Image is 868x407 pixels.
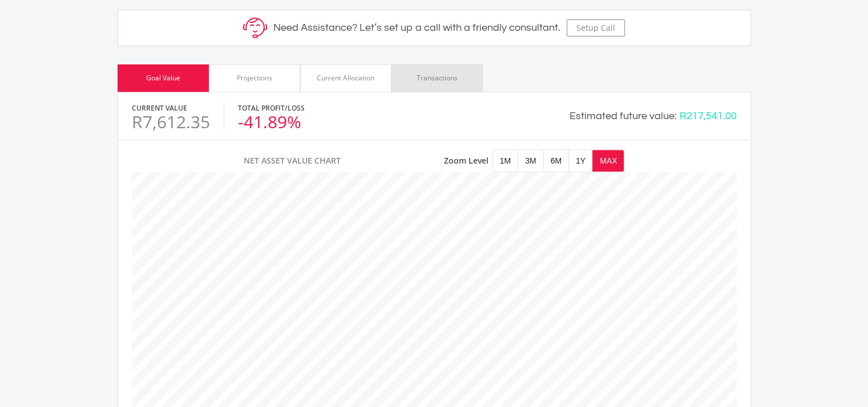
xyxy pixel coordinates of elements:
[238,103,305,113] label: Total Profit/Loss
[680,108,737,124] div: R217,541.00
[132,103,187,113] label: Current Value
[237,73,272,83] div: Projections
[146,73,180,83] div: Goal Value
[444,154,488,166] span: Zoom Level
[544,150,568,172] button: 6M
[132,113,210,131] div: R7,612.35
[317,73,374,83] div: Current Allocation
[417,73,458,83] div: Transactions
[593,150,624,172] button: MAX
[238,113,305,131] div: -41.89%
[493,150,518,172] button: 1M
[244,154,341,166] span: Net Asset Value Chart
[569,150,592,172] button: 1Y
[570,108,677,124] div: Estimated future value:
[273,22,560,34] h5: Need Assistance? Let’s set up a call with a friendly consultant.
[567,19,625,36] button: Setup Call
[518,150,543,172] button: 3M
